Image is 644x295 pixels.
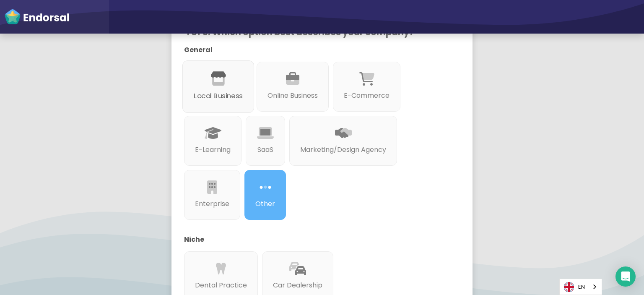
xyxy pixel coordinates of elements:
[184,45,447,55] p: General
[267,91,318,101] p: Online Business
[195,145,231,155] p: E-Learning
[195,280,247,290] p: Dental Practice
[255,199,275,209] p: Other
[560,279,602,295] a: EN
[257,145,274,155] p: SaaS
[195,199,229,209] p: Enterprise
[559,279,602,295] div: Language
[559,279,602,295] aside: Language selected: English
[4,8,70,25] img: endorsal-logo-white@2x.png
[194,91,243,102] p: Local Business
[184,235,447,245] p: Niche
[273,280,322,290] p: Car Dealership
[300,145,386,155] p: Marketing/Design Agency
[615,266,636,287] div: Open Intercom Messenger
[344,91,390,101] p: E-Commerce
